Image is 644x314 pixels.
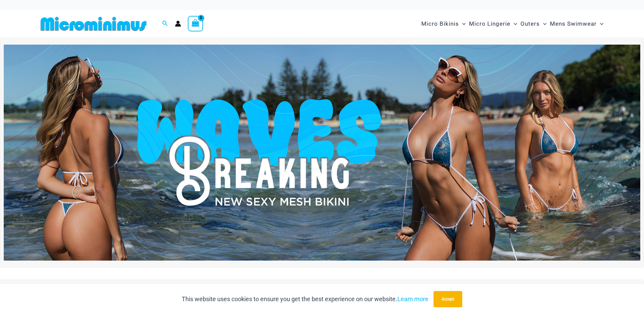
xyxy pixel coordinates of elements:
a: Learn more [397,295,428,303]
span: Menu Toggle [597,15,603,32]
a: Account icon link [175,21,181,27]
p: This website uses cookies to ensure you get the best experience on our website. [182,294,428,304]
span: Menu Toggle [459,15,466,32]
a: View Shopping Cart, empty [188,16,203,31]
nav: Site Navigation [419,13,606,35]
span: Menu Toggle [510,15,517,32]
button: Accept [434,291,462,307]
img: Waves Breaking Ocean Bikini Pack [4,45,640,261]
span: Menu Toggle [540,15,547,32]
a: Micro BikinisMenu ToggleMenu Toggle [420,14,467,34]
img: MM SHOP LOGO FLAT [38,16,149,31]
span: Outers [520,15,540,32]
a: OutersMenu ToggleMenu Toggle [519,14,548,34]
a: Micro LingerieMenu ToggleMenu Toggle [467,14,519,34]
span: Micro Lingerie [469,15,510,32]
a: Search icon link [162,20,168,28]
span: Mens Swimwear [550,15,597,32]
a: Mens SwimwearMenu ToggleMenu Toggle [548,14,605,34]
span: Micro Bikinis [421,15,459,32]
